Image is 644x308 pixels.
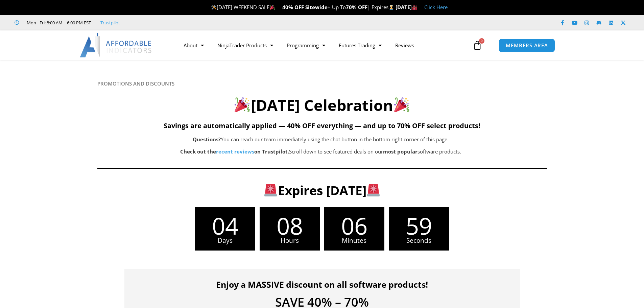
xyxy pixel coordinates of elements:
h4: Enjoy a MASSIVE discount on all software products! [135,279,510,289]
a: recent reviews [216,148,254,155]
b: most popular [383,148,418,155]
span: Days [195,237,255,244]
strong: 70% OFF [346,4,367,10]
span: Hours [260,237,320,244]
p: Scroll down to see featured deals on our software products. [131,147,510,157]
img: 🎉 [394,97,409,112]
img: 🎉 [270,5,275,10]
p: You can reach our team immediately using the chat button in the bottom right corner of this page. [131,135,510,144]
h2: [DATE] Celebration [97,95,547,115]
a: About [177,38,211,53]
img: 🏭 [412,5,417,10]
span: 0 [479,38,484,44]
a: NinjaTrader Products [211,38,280,53]
nav: Menu [177,38,471,53]
strong: [DATE] [396,4,418,10]
span: Seconds [389,237,449,244]
span: 06 [324,214,384,237]
h5: Savings are automatically applied — 40% OFF everything — and up to 70% OFF select products! [97,122,547,130]
strong: Check out the on Trustpilot. [180,148,289,155]
h6: PROMOTIONS AND DISCOUNTS [97,80,547,87]
a: Futures Trading [332,38,388,53]
span: [DATE] WEEKEND SALE + Up To | Expires [211,4,395,10]
span: 04 [195,214,255,237]
img: 🚨 [264,184,277,196]
img: LogoAI | Affordable Indicators – NinjaTrader [80,33,152,57]
img: 🎉 [235,97,250,112]
a: Trustpilot [100,19,120,27]
img: 🛠️ [211,5,216,10]
span: MEMBERS AREA [506,43,548,48]
strong: 40% OFF Sitewide [282,4,328,10]
b: Questions? [193,136,221,143]
a: Reviews [388,38,421,53]
a: Click Here [424,4,448,10]
a: Programming [280,38,332,53]
span: Minutes [324,237,384,244]
span: 08 [260,214,320,237]
span: 59 [389,214,449,237]
img: ⌛ [389,5,394,10]
a: 0 [462,35,492,55]
img: 🚨 [367,184,380,196]
span: Mon - Fri: 8:00 AM – 6:00 PM EST [25,19,91,27]
a: MEMBERS AREA [499,39,555,52]
h3: Expires [DATE] [133,182,511,198]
